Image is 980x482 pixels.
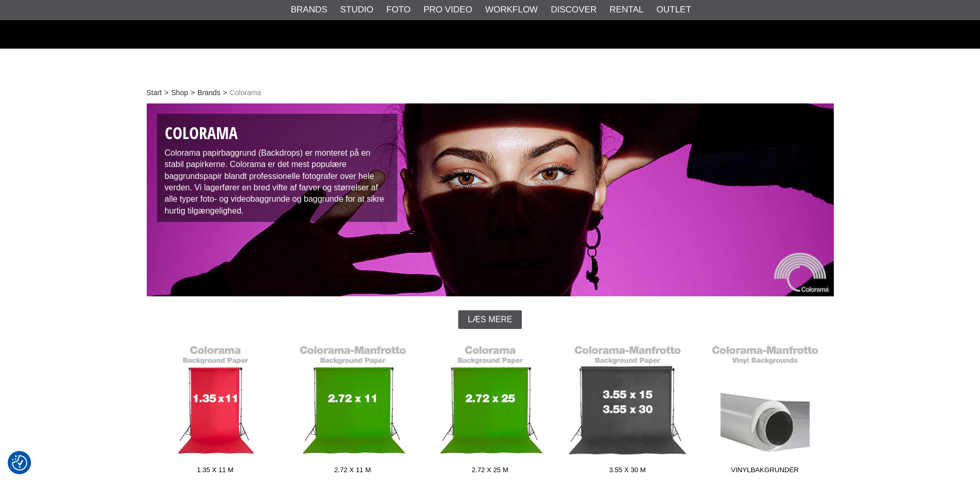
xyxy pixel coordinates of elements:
[12,455,27,471] img: Revisit consent button
[165,122,390,145] h1: Colorama
[284,339,422,479] a: 2.72 x 11 m
[422,339,559,479] a: 2.72 x 25 m
[147,103,834,296] img: Colorama Paper Backgrounds
[197,87,220,98] a: Brands
[610,3,644,17] a: Rental
[147,339,284,479] a: 1.35 x 11 m
[291,3,328,17] a: Brands
[551,3,597,17] a: Discover
[164,87,168,98] span: >
[12,454,27,472] button: Samtykkepræferencer
[223,87,227,98] span: >
[696,465,834,479] span: Vinylbakgrunder
[171,87,188,98] a: Shop
[422,465,559,479] span: 2.72 x 25 m
[147,465,284,479] span: 1.35 x 11 m
[191,87,195,98] span: >
[468,315,512,324] span: Læs mere
[696,339,834,479] a: Vinylbakgrunder
[230,87,261,98] span: Colorama
[424,3,472,17] a: Pro Video
[559,465,696,479] span: 3.55 x 30 m
[386,3,411,17] a: Foto
[147,87,162,98] a: Start
[485,3,538,17] a: Workflow
[340,3,374,17] a: Studio
[657,3,691,17] a: Outlet
[559,339,696,479] a: 3.55 x 30 m
[157,114,398,222] div: Colorama papirbaggrund (Backdrops) er monteret på en stabil papirkerne. Colorama er det mest popu...
[284,465,422,479] span: 2.72 x 11 m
